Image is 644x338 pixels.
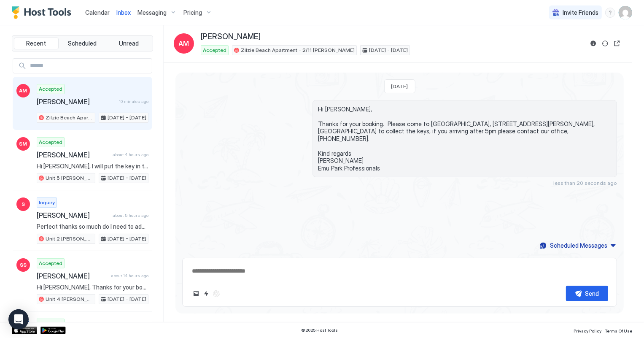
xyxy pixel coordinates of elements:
[612,38,622,49] button: Open reservation
[37,162,148,170] span: Hi [PERSON_NAME], I will put the key in the letterbox located to the right of the driveway, it wi...
[12,35,153,51] div: tab-group
[37,223,148,230] span: Perfect thanks so much do I need to add a comment to my booking
[12,327,37,334] a: App Store
[550,241,607,250] div: Scheduled Messages
[8,309,29,330] div: Open Intercom Messenger
[619,6,632,19] div: User profile
[37,272,108,280] span: [PERSON_NAME]
[39,85,62,93] span: Accepted
[113,152,148,157] span: about 4 hours ago
[12,6,75,19] a: Host Tools Logo
[600,38,610,49] button: Sync reservation
[553,180,617,186] span: less than 20 seconds ago
[19,87,27,95] span: AM
[108,235,146,243] span: [DATE] - [DATE]
[605,326,632,335] a: Terms Of Use
[68,40,97,47] span: Scheduled
[605,328,632,333] span: Terms Of Use
[201,289,211,299] button: Quick reply
[46,235,93,243] span: Unit 2 [PERSON_NAME]
[27,59,152,73] input: Input Field
[116,9,131,16] span: Inbox
[108,174,146,182] span: [DATE] - [DATE]
[113,213,148,218] span: about 5 hours ago
[85,9,110,16] span: Calendar
[22,200,25,208] span: S
[574,328,601,333] span: Privacy Policy
[19,140,27,148] span: SM
[37,284,148,291] span: Hi [PERSON_NAME], Thanks for your booking. Please come to [GEOGRAPHIC_DATA], [STREET_ADDRESS][PER...
[37,151,109,159] span: [PERSON_NAME]
[605,8,615,18] div: menu
[37,97,116,106] span: [PERSON_NAME]
[111,273,148,279] span: about 14 hours ago
[85,8,110,17] a: Calendar
[318,105,612,172] span: Hi [PERSON_NAME], Thanks for your booking. Please come to [GEOGRAPHIC_DATA], [STREET_ADDRESS][PER...
[191,289,201,299] button: Upload image
[46,295,93,303] span: Unit 4 [PERSON_NAME]
[137,9,167,16] span: Messaging
[574,326,601,335] a: Privacy Policy
[566,286,608,301] button: Send
[26,40,46,47] span: Recent
[39,320,62,327] span: Accepted
[241,46,355,54] span: Zilzie Beach Apartment - 2/11 [PERSON_NAME]
[39,260,62,267] span: Accepted
[40,327,66,334] a: Google Play Store
[585,289,599,298] div: Send
[302,327,338,333] span: © 2025 Host Tools
[203,46,226,54] span: Accepted
[14,38,59,49] button: Recent
[20,261,27,269] span: SS
[183,9,202,16] span: Pricing
[119,40,139,47] span: Unread
[201,32,261,42] span: [PERSON_NAME]
[108,295,146,303] span: [DATE] - [DATE]
[539,240,617,251] button: Scheduled Messages
[391,83,408,89] span: [DATE]
[46,114,93,122] span: Zilzie Beach Apartment - 2/11 [PERSON_NAME]
[369,46,408,54] span: [DATE] - [DATE]
[179,38,189,49] span: AM
[119,99,148,104] span: 10 minutes ago
[39,199,55,206] span: Inquiry
[588,38,598,49] button: Reservation information
[39,138,62,146] span: Accepted
[37,211,109,219] span: [PERSON_NAME]
[563,9,598,16] span: Invite Friends
[106,38,151,49] button: Unread
[108,114,146,122] span: [DATE] - [DATE]
[46,174,93,182] span: Unit 5 [PERSON_NAME]
[60,38,105,49] button: Scheduled
[116,8,131,17] a: Inbox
